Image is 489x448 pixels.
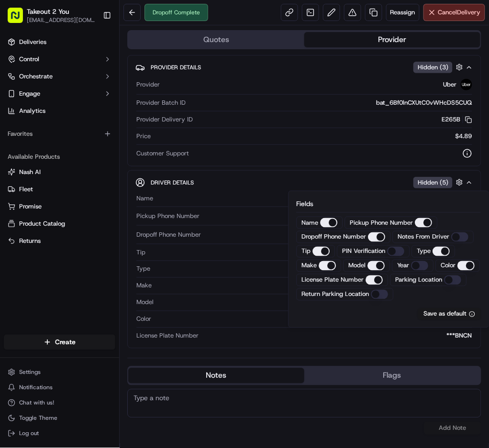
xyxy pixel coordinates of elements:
[19,214,73,223] span: Knowledge Base
[163,94,174,106] button: Start new chat
[25,62,172,72] input: Got a question? Start typing here...
[19,38,46,46] span: Deliveries
[55,338,76,347] span: Create
[19,107,45,115] span: Analytics
[6,210,77,227] a: 📗Knowledge Base
[136,298,154,307] span: Model
[4,4,99,27] button: Takeout 2 You[EMAIL_ADDRESS][DOMAIN_NAME]
[19,55,39,64] span: Control
[136,80,160,89] span: Provider
[67,237,116,244] a: Powered byPylon
[19,72,53,81] span: Orchestrate
[90,214,154,223] span: API Documentation
[4,34,115,50] a: Deliveries
[413,176,466,188] button: Hidden (5)
[32,148,35,156] span: •
[302,247,311,256] label: Tip
[4,199,115,214] button: Promise
[136,194,153,203] span: Name
[413,61,466,73] button: Hidden (3)
[19,399,54,407] span: Chat with us!
[19,185,33,194] span: Fleet
[10,10,29,29] img: Nash
[77,210,157,227] a: 💻API Documentation
[135,175,473,190] button: Driver DetailsHidden (5)
[424,310,475,318] button: Save as default
[4,52,115,67] button: Control
[157,194,472,203] div: [PERSON_NAME]
[19,168,41,176] span: Nash AI
[304,32,480,47] button: Provider
[302,290,369,299] label: Return Parking Location
[128,368,304,383] button: Notes
[418,63,448,72] span: Hidden ( 3 )
[304,368,480,383] button: Flags
[4,381,115,394] button: Notifications
[4,69,115,84] button: Orchestrate
[418,308,481,320] button: Save as default
[136,212,200,220] span: Pickup Phone Number
[27,16,95,24] span: [EMAIL_ADDRESS][DOMAIN_NAME]
[148,122,174,134] button: See all
[438,8,481,17] span: Cancel Delivery
[4,427,115,440] button: Log out
[19,219,65,228] span: Product Catalog
[79,174,83,182] span: •
[20,91,37,109] img: 1738778727109-b901c2ba-d612-49f7-a14d-d897ce62d23f
[136,315,151,324] span: Color
[444,80,457,89] span: Uber
[27,7,69,16] button: Takeout 2 You
[4,216,115,231] button: Product Catalog
[302,276,364,284] label: License Plate Number
[19,369,41,376] span: Settings
[19,89,40,98] span: Engage
[37,148,56,156] span: [DATE]
[136,98,186,107] span: Provider Batch ID
[136,332,199,340] span: License Plate Number
[10,215,17,222] div: 📗
[343,247,386,256] label: PIN Verification
[297,199,481,208] p: Fields
[156,282,472,290] div: Chrysler
[136,265,150,273] span: Type
[398,233,450,241] label: Notes From Driver
[349,262,366,270] label: Model
[149,248,472,257] div: $5.00
[4,126,115,142] div: Favorites
[136,282,152,290] span: Make
[4,412,115,425] button: Toggle Theme
[4,366,115,379] button: Settings
[19,202,42,211] span: Promise
[302,262,317,270] label: Make
[151,64,201,71] span: Provider Details
[10,38,174,54] p: Welcome 👋
[8,168,111,176] a: Nash AI
[154,265,472,273] div: car
[456,132,472,141] span: $4.89
[302,233,367,241] label: Dropoff Phone Number
[4,164,115,180] button: Nash AI
[4,396,115,410] button: Chat with us!
[4,149,115,164] div: Available Products
[396,276,443,284] label: Parking Location
[8,219,111,228] a: Product Catalog
[418,178,448,187] span: Hidden ( 5 )
[350,219,413,227] label: Pickup Phone Number
[43,101,132,109] div: We're available if you need us!
[461,79,472,90] img: uber-new-logo.jpeg
[43,91,157,101] div: Start new chat
[10,124,64,132] div: Past conversations
[19,415,57,422] span: Toggle Theme
[151,179,194,186] span: Driver Details
[386,4,420,21] button: Reassign
[442,115,472,124] button: E265B
[417,247,431,256] label: Type
[30,174,78,182] span: [PERSON_NAME]
[10,91,27,109] img: 1736555255976-a54dd68f-1ca7-489b-9aae-adbdc363a1c4
[19,430,39,437] span: Log out
[423,4,485,21] button: CancelDelivery
[4,182,115,197] button: Fleet
[81,215,89,222] div: 💻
